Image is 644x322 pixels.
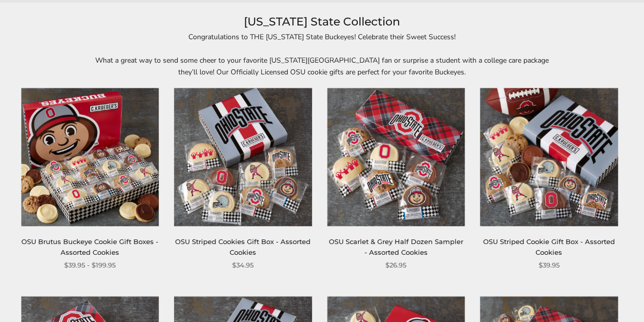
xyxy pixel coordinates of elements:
a: OSU Striped Cookies Gift Box - Assorted Cookies [175,237,311,256]
p: Congratulations to THE [US_STATE] State Buckeyes! Celebrate their Sweet Success! [88,31,556,43]
span: $26.95 [385,260,406,271]
a: OSU Striped Cookie Gift Box - Assorted Cookies [483,237,615,256]
h1: [US_STATE] State Collection [41,13,603,31]
a: OSU Brutus Buckeye Cookie Gift Boxes - Assorted Cookies [21,237,158,256]
p: What a great way to send some cheer to your favorite [US_STATE][GEOGRAPHIC_DATA] fan or surprise ... [88,55,556,78]
img: OSU Brutus Buckeye Cookie Gift Boxes - Assorted Cookies [21,88,159,226]
a: OSU Scarlet & Grey Half Dozen Sampler - Assorted Cookies [329,237,463,256]
img: OSU Striped Cookie Gift Box - Assorted Cookies [480,88,618,226]
span: $39.95 [539,260,559,271]
img: OSU Striped Cookies Gift Box - Assorted Cookies [174,88,312,226]
span: $34.95 [232,260,254,271]
span: $39.95 - $199.95 [64,260,116,271]
img: OSU Scarlet & Grey Half Dozen Sampler - Assorted Cookies [327,88,465,226]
